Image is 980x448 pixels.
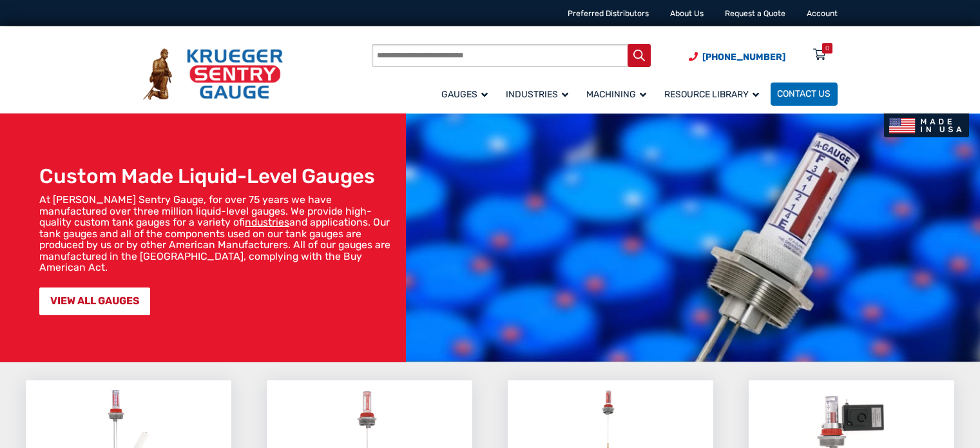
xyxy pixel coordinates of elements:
[580,81,658,107] a: Machining
[771,83,838,106] a: Contact Us
[702,52,785,63] span: [PHONE_NUMBER]
[689,50,785,64] a: Phone Number (920) 434-8860
[499,81,580,107] a: Industries
[506,89,568,100] span: Industries
[245,216,289,228] a: industries
[825,43,829,54] div: 0
[143,48,283,100] img: Krueger Sentry Gauge
[664,89,759,100] span: Resource Library
[658,81,771,107] a: Resource Library
[39,194,400,273] p: At [PERSON_NAME] Sentry Gauge, for over 75 years we have manufactured over three million liquid-l...
[568,9,649,18] a: Preferred Distributors
[586,89,646,100] span: Machining
[39,164,400,189] h1: Custom Made Liquid-Level Gauges
[807,9,838,18] a: Account
[406,113,980,362] img: bg_hero_bannerksentry
[441,89,488,100] span: Gauges
[777,89,831,100] span: Contact Us
[670,9,704,18] a: About Us
[725,9,785,18] a: Request a Quote
[435,81,499,107] a: Gauges
[39,287,150,315] a: VIEW ALL GAUGES
[884,113,968,137] img: Made In USA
